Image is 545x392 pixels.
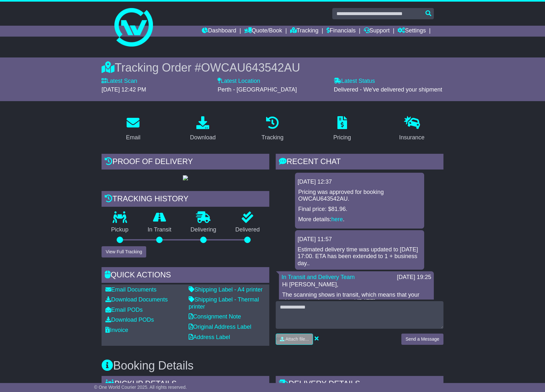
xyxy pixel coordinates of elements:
p: Pricing was approved for booking OWCAU643542AU. [298,189,421,203]
div: [DATE] 12:37 [298,179,422,186]
a: Invoice [105,327,128,333]
a: Email [122,114,145,144]
button: Send a Message [401,334,443,345]
a: Email Documents [105,286,156,293]
a: Insurance [395,114,429,144]
div: Email [126,133,140,142]
a: Support [364,26,390,37]
button: View Full Tracking [102,246,146,257]
div: Insurance [399,133,424,142]
img: GetPodImage [183,175,188,180]
a: Tracking [257,114,288,144]
div: [DATE] 19:25 [397,274,431,281]
a: Shipping Label - Thermal printer [189,296,259,310]
label: Latest Scan [102,78,137,85]
a: Original Address Label [189,324,251,330]
div: Tracking history [102,191,269,208]
a: Dashboard [202,26,236,37]
span: Delivered - We've delivered your shipment [334,86,442,93]
span: © One World Courier 2025. All rights reserved. [94,385,187,390]
div: Tracking Order # [102,61,443,74]
div: Quick Actions [102,267,269,284]
div: [DATE] 11:57 [298,236,422,243]
p: Pickup [102,226,138,233]
a: Download [186,114,220,144]
div: Estimated delivery time was updated to [DATE] 17:00. ETA has been extended to 1 + business day.. [298,246,422,267]
p: Delivering [181,226,226,233]
span: [DATE] 12:42 PM [102,86,146,93]
p: Final price: $81.96. [298,206,421,213]
div: Proof of Delivery [102,154,269,171]
div: Pricing [333,133,351,142]
a: Settings [398,26,426,37]
a: Quote/Book [244,26,282,37]
p: Delivered [226,226,270,233]
a: Email PODs [105,307,143,313]
a: Shipping Label - A4 printer [189,286,263,293]
div: Tracking [262,133,283,142]
h3: Booking Details [102,359,443,372]
p: More details: . [298,216,421,223]
label: Latest Location [218,78,260,85]
div: Download [190,133,216,142]
a: here [331,216,343,222]
a: Download Documents [105,296,168,303]
p: Hi [PERSON_NAME], [282,281,431,288]
a: Pricing [329,114,355,144]
a: Address Label [189,334,230,340]
a: Consignment Note [189,313,241,320]
span: OWCAU643542AU [201,61,300,74]
a: In Transit and Delivery Team [281,274,355,280]
p: In Transit [138,226,181,233]
a: Download PODs [105,317,154,323]
span: Perth - [GEOGRAPHIC_DATA] [218,86,297,93]
div: RECENT CHAT [276,154,443,171]
a: Financials [326,26,356,37]
p: The scanning shows in transit, which means that your shipment has been collected [DATE] [282,292,431,305]
label: Latest Status [334,78,375,85]
a: Tracking [290,26,318,37]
